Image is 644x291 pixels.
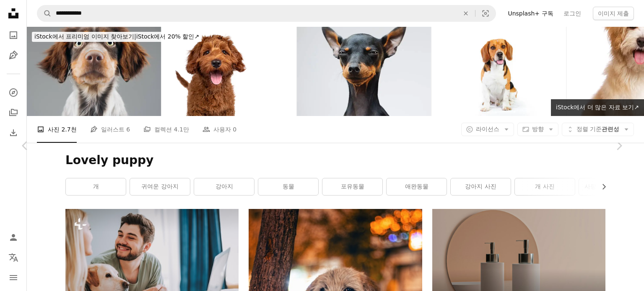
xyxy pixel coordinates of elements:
[174,125,189,134] span: 4.1만
[476,126,499,132] span: 라이선스
[503,7,558,20] a: Unsplash+ 구독
[5,249,22,266] button: 언어
[37,5,496,22] form: 사이트 전체에서 이미지 찾기
[558,7,586,20] a: 로그인
[387,178,447,195] a: 애완동물
[65,263,239,270] a: 쾌활한 수염을 기른 남자가 침대에서 강아지와 함께 쉬고 있는 동안 여자 친구를 보고 있다
[5,27,22,44] a: 사진
[130,178,190,195] a: 귀여운 강아지
[461,123,514,136] button: 라이선스
[258,178,318,195] a: 동물
[5,269,22,286] button: 메뉴
[143,116,189,143] a: 컬렉션 4.1만
[579,178,639,195] a: 사랑스러운 강아지
[5,104,22,121] a: 컬렉션
[66,178,126,195] a: 개
[594,106,644,186] a: 다음
[432,27,566,116] img: 모델 슛 어린 비글종 개
[90,116,130,143] a: 일러스트 6
[596,178,605,195] button: 목록을 오른쪽으로 스크롤
[551,99,644,116] a: iStock에서 더 많은 자료 보기↗
[532,126,544,132] span: 방향
[194,178,254,195] a: 강아지
[515,178,575,195] a: 개 사진
[556,104,639,111] span: iStock에서 더 많은 자료 보기 ↗
[34,33,199,40] span: iStock에서 20% 할인 ↗
[457,5,475,21] button: 삭제
[322,178,382,195] a: 포유동물
[451,178,511,195] a: 강아지 사진
[203,116,236,143] a: 사용자 0
[593,7,634,20] button: 이미지 제출
[576,125,619,134] span: 관련성
[162,27,296,116] img: 흰색 배경에 코비버독 강아지
[34,33,136,40] span: iStock에서 프리미엄 이미지 찾아보기 |
[562,123,634,136] button: 정렬 기준관련성
[5,84,22,101] a: 탐색
[27,27,207,47] a: iStock에서 프리미엄 이미지 찾아보기|iStock에서 20% 할인↗
[37,5,52,21] button: Unsplash 검색
[126,125,130,134] span: 6
[5,229,22,246] a: 로그인 / 가입
[517,123,558,136] button: 방향
[5,47,22,64] a: 일러스트
[65,153,605,168] h1: Lovely puppy
[576,126,602,132] span: 정렬 기준
[233,125,236,134] span: 0
[297,27,431,116] img: 귀여운 소형 pinscher 개
[27,27,161,116] img: 귀여운 작은 브르타뉴어 Epagneul 개 초상화
[475,5,496,21] button: 시각적 검색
